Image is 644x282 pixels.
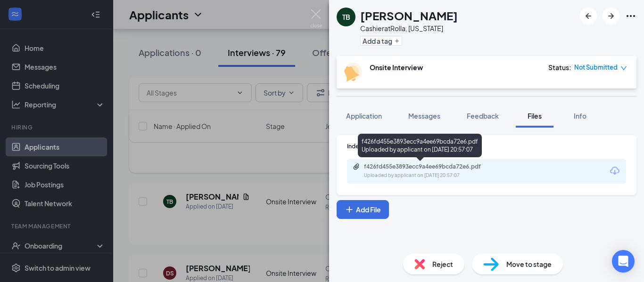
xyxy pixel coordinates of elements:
svg: Download [609,165,620,177]
div: Uploaded by applicant on [DATE] 20:57:07 [364,172,505,179]
span: Reject [432,259,453,269]
svg: Plus [394,38,400,44]
svg: ArrowRight [605,10,617,22]
svg: Paperclip [353,163,360,170]
div: Indeed Resume [347,142,626,150]
b: Onsite Interview [370,63,423,72]
div: Status : [548,63,571,72]
span: Application [346,112,382,120]
span: Feedback [467,112,499,120]
span: down [620,65,627,72]
a: Paperclipf426fd455e3893ecc9a4ee69bcda72e6.pdfUploaded by applicant on [DATE] 20:57:07 [353,163,505,179]
svg: ArrowLeftNew [583,10,594,22]
button: ArrowRight [603,8,619,24]
span: Messages [408,112,440,120]
svg: Plus [345,205,354,214]
div: Open Intercom Messenger [612,250,635,273]
span: Info [574,112,586,120]
span: Move to stage [506,259,552,269]
button: PlusAdd a tag [360,36,402,46]
span: Not Submitted [574,63,618,72]
svg: Ellipses [625,10,636,22]
div: TB [342,12,350,22]
button: Add FilePlus [337,200,389,219]
button: ArrowLeftNew [580,8,597,24]
h1: [PERSON_NAME] [360,8,458,24]
span: Files [528,112,542,120]
div: f426fd455e3893ecc9a4ee69bcda72e6.pdf Uploaded by applicant on [DATE] 20:57:07 [358,134,482,157]
div: Cashier at Rolla, [US_STATE] [360,24,458,33]
div: f426fd455e3893ecc9a4ee69bcda72e6.pdf [364,163,496,170]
